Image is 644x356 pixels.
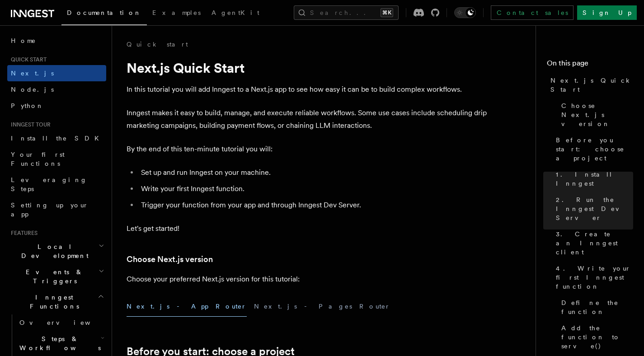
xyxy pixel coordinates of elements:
a: Sign Up [577,5,637,20]
span: Local Development [7,242,99,260]
button: Steps & Workflows [16,331,106,356]
span: AgentKit [212,9,259,16]
button: Toggle dark mode [454,7,476,18]
p: By the end of this ten-minute tutorial you will: [127,143,488,155]
a: Add the function to serve() [558,320,633,354]
a: Documentation [61,3,147,25]
span: Events & Triggers [7,267,99,286]
span: 4. Write your first Inngest function [556,264,633,291]
a: Install the SDK [7,130,106,146]
span: Inngest Functions [7,293,98,311]
a: Next.js [7,65,106,81]
a: 4. Write your first Inngest function [552,260,633,295]
a: Examples [147,3,206,24]
span: Next.js [11,70,54,77]
button: Next.js - Pages Router [254,296,390,317]
span: Node.js [11,86,54,93]
button: Search...⌘K [294,5,399,20]
a: Overview [16,314,106,331]
span: Home [11,36,36,45]
li: Set up and run Inngest on your machine. [138,166,488,179]
p: In this tutorial you will add Inngest to a Next.js app to see how easy it can be to build complex... [127,83,488,96]
span: Inngest tour [7,121,51,128]
p: Inngest makes it easy to build, manage, and execute reliable workflows. Some use cases include sc... [127,107,488,132]
span: Choose Next.js version [561,101,633,128]
p: Choose your preferred Next.js version for this tutorial: [127,273,488,286]
a: AgentKit [206,3,265,24]
span: Add the function to serve() [561,323,633,351]
span: Install the SDK [11,135,104,142]
span: Before you start: choose a project [556,136,633,163]
span: Define the function [561,298,633,316]
li: Trigger your function from your app and through Inngest Dev Server. [138,199,488,211]
button: Local Development [7,239,106,264]
a: Python [7,98,106,114]
button: Events & Triggers [7,264,106,289]
p: Let's get started! [127,222,488,235]
span: Quick start [7,56,47,63]
li: Write your first Inngest function. [138,183,488,195]
h1: Next.js Quick Start [127,60,488,76]
a: 1. Install Inngest [552,166,633,192]
span: Overview [19,319,113,326]
span: 3. Create an Inngest client [556,230,633,257]
span: Setting up your app [11,201,89,218]
a: Contact sales [491,5,573,20]
span: Features [7,230,38,237]
span: Examples [152,9,201,16]
a: Before you start: choose a project [552,132,633,166]
a: Choose Next.js version [558,98,633,132]
span: Next.js Quick Start [550,76,633,94]
span: 1. Install Inngest [556,170,633,188]
a: Next.js Quick Start [547,72,633,98]
h4: On this page [547,58,633,72]
span: 2. Run the Inngest Dev Server [556,195,633,222]
a: Home [7,33,106,49]
span: Leveraging Steps [11,176,87,192]
button: Next.js - App Router [127,296,247,317]
a: Choose Next.js version [127,253,213,266]
a: Your first Functions [7,146,106,172]
a: 3. Create an Inngest client [552,226,633,260]
span: Steps & Workflows [16,334,101,352]
a: Setting up your app [7,197,106,222]
span: Documentation [67,9,141,16]
button: Inngest Functions [7,289,106,314]
a: Define the function [558,295,633,320]
span: Your first Functions [11,151,65,167]
a: Node.js [7,81,106,98]
kbd: ⌘K [381,8,393,17]
a: 2. Run the Inngest Dev Server [552,192,633,226]
span: Python [11,102,44,109]
a: Quick start [127,40,188,49]
a: Leveraging Steps [7,172,106,197]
